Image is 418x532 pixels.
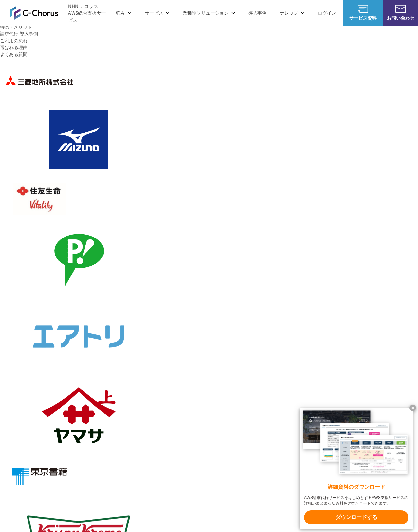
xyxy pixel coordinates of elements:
x-t: 詳細資料のダウンロード [304,484,408,491]
a: 導入事例 [248,9,267,16]
x-t: ダウンロードする [304,510,408,524]
p: 業種別ソリューション [183,9,235,16]
a: ログイン [318,9,336,16]
img: お問い合わせ [395,5,406,13]
img: AWS総合支援サービス C-Chorus サービス資料 [358,5,368,13]
a: 詳細資料のダウンロード AWS請求代行サービスをはじめとするAWS支援サービスの詳細がまとまった資料をダウンロードできます。 ダウンロードする [300,408,413,529]
span: お問い合わせ [383,14,418,21]
span: サービス資料 [343,14,383,21]
x-t: AWS請求代行サービスをはじめとするAWS支援サービスの詳細がまとまった資料をダウンロードできます。 [304,495,408,506]
p: 強み [116,9,132,16]
a: AWS総合支援サービス C-Chorus NHN テコラスAWS総合支援サービス [10,3,109,23]
img: AWS総合支援サービス C-Chorus [10,6,58,20]
p: サービス [145,9,170,16]
p: ナレッジ [280,9,305,16]
span: NHN テコラス AWS総合支援サービス [68,3,109,23]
